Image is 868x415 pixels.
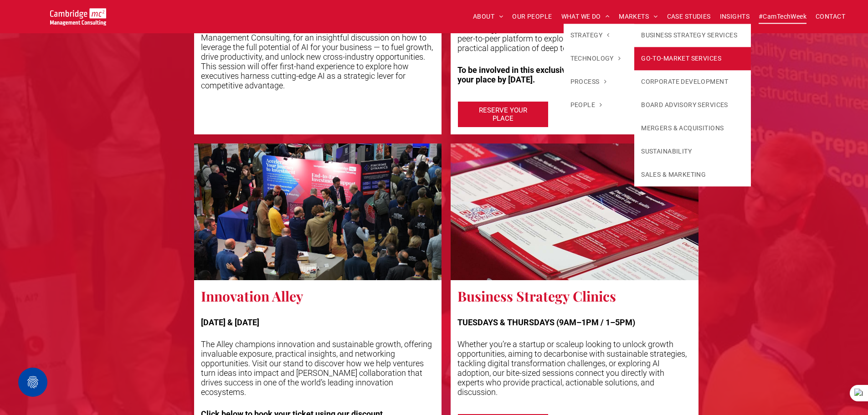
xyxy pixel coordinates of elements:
span: PROCESS [570,77,606,87]
a: SALES & MARKETING [634,163,751,186]
strong: TUESDAYS & THURSDAYS (9AM–1PM / 1–5PM) [457,318,635,327]
a: OUR PEOPLE [508,10,556,24]
span: PEOPLE [570,100,602,110]
a: MERGERS & ACQUISITIONS [634,117,751,140]
a: CORPORATE DEVELOPMENT [634,70,751,93]
a: Your Business Transformed | Cambridge Management Consulting [50,10,106,19]
a: Cambridge Tech Week | Cambridge Management Consulting is proud to be the first Diamond Sponsor of... [451,143,699,280]
span: RESERVE YOUR PLACE [459,102,547,127]
a: INSIGHTS [715,10,754,24]
strong: To be involved in this exclusive event, click below to reserve your place by [DATE]. [457,65,677,84]
span: STRATEGY [570,31,610,40]
a: GO-TO-MARKET SERVICES [634,47,751,70]
span: TECHNOLOGY [570,54,621,63]
a: CASE STUDIES [663,10,715,24]
span: WHAT WE DO [561,10,610,24]
a: #CamTechWeek [754,10,811,24]
a: WHAT WE DO [557,10,615,24]
a: TECHNOLOGY [564,47,635,70]
a: STRATEGY [564,24,635,47]
a: SUSTAINABILITY [634,140,751,163]
a: ABOUT [468,10,508,24]
a: RESERVE YOUR PLACE [457,101,549,128]
a: PROCESS [564,70,635,93]
a: BUSINESS STRATEGY SERVICES [634,24,751,47]
a: Cambridge Tech Week | Cambridge Management Consulting is proud to be the first Diamond Sponsor of... [194,143,442,280]
img: Cambridge MC Logo, digital transformation [50,8,106,26]
a: PEOPLE [564,93,635,117]
p: The Alley champions innovation and sustainable growth, offering invaluable exposure, practical in... [201,339,435,397]
h3: Business Strategy Clinics [457,287,616,305]
a: BOARD ADVISORY SERVICES [634,93,751,117]
h3: Innovation Alley [201,287,303,305]
a: CONTACT [811,10,850,24]
p: Whether you’re a startup or scaleup looking to unlock growth opportunities, aiming to decarbonise... [457,339,692,397]
strong: [DATE] & [DATE] [201,318,259,327]
p: [PERSON_NAME], Founder and Chairman of Cambridge Management Consulting, for an insightful discuss... [201,23,435,90]
a: MARKETS [614,10,662,24]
